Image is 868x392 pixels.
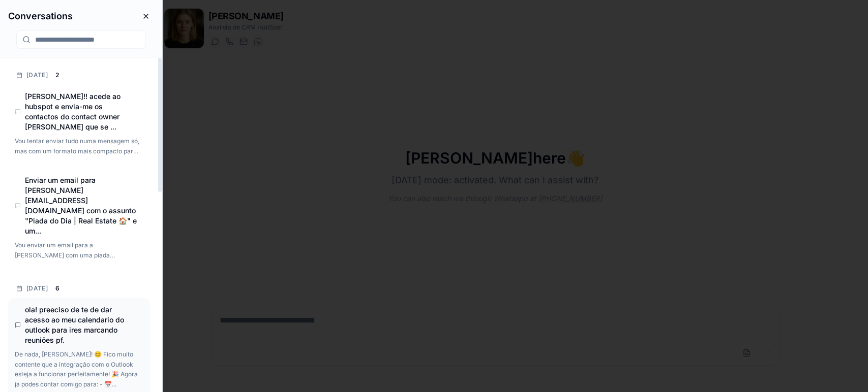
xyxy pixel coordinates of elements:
div: [DATE] [8,66,150,85]
div: Enviar um email para [PERSON_NAME][EMAIL_ADDRESS][DOMAIN_NAME] com o assunto "Piada do Dia | Real... [8,169,150,271]
h4: Ola Beatriz!! acede ao hubspot e envia-me os contactos do contact owner Manuel Perestrelo que se ... [25,91,137,132]
div: Chat Interface [15,322,21,328]
div: Chat Interface [15,109,21,115]
button: Close conversations panel [138,8,154,24]
h4: Enviar um email para matilde@matchrealestate.pt com o assunto "Piada do Dia | Real Estate 🏠" e um... [25,175,137,236]
h4: ola! preeciso de te de dar acesso ao meu calendario do outlook para ires marcando reuniões pf. [25,305,137,345]
p: De nada, Matilde! 😊 Fico muito contente que a integração com o Outlook esteja a funcionar perfeit... [15,349,141,389]
div: 2 [52,70,63,81]
p: Vou tentar enviar tudo numa mensagem só, mas com um formato mais compacto para não ultrapassar os... [15,136,141,156]
div: [PERSON_NAME]!! acede ao hubspot e envia-me os contactos do contact owner [PERSON_NAME] que se ..... [8,85,150,167]
div: Chat Interface [15,203,21,209]
div: [DATE] [8,279,150,298]
p: Vou enviar um email para a Matilde com uma piada engraçada sobre imobiliário! Deixa-me criar uma ... [15,240,141,260]
div: 6 [52,283,63,294]
h3: Conversations [8,9,73,23]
